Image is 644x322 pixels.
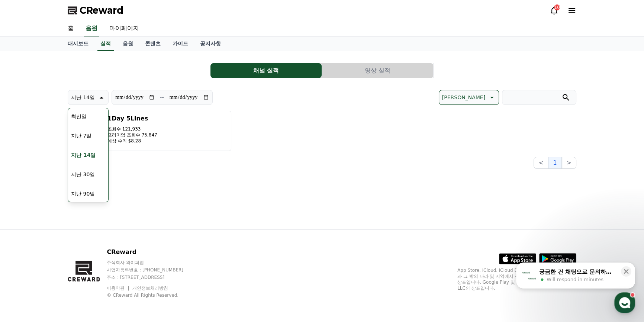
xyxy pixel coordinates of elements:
a: 대시보드 [62,37,94,51]
button: 지난 14일 [68,90,109,105]
a: Home [2,236,49,254]
button: [PERSON_NAME] [439,90,499,105]
button: 지난 90일 [68,186,98,202]
span: CReward [80,4,123,16]
a: Settings [96,236,143,254]
span: Messages [62,247,84,253]
a: 영상 실적 [322,63,434,78]
a: 가이드 [167,37,194,51]
a: 개인정보처리방침 [132,286,168,291]
span: Home [19,247,32,253]
p: 주식회사 와이피랩 [107,260,197,265]
p: 조회수 121,933 [107,126,157,132]
button: 채널 실적 [210,63,322,78]
p: ~ [160,93,164,102]
button: 지난 30일 [68,166,98,183]
h3: 1Day 5Lines [107,114,157,123]
button: 지난 7일 [68,128,94,144]
a: 음원 [117,37,139,51]
p: 사업자등록번호 : [PHONE_NUMBER] [107,267,197,273]
button: > [562,157,576,169]
a: Messages [49,236,96,254]
button: 1 [548,157,561,169]
a: 음원 [84,21,99,36]
a: 공지사항 [194,37,227,51]
p: CReward [107,248,197,257]
span: Settings [110,247,128,253]
a: 실적 [97,37,114,51]
a: 10 [550,6,558,15]
button: 지난 14일 [68,147,99,163]
div: 10 [554,4,560,10]
a: 이용약관 [107,286,130,291]
p: 지난 14일 [71,92,95,103]
button: 영상 실적 [322,63,433,78]
a: 홈 [62,21,80,36]
p: 프리미엄 조회수 75,847 [107,132,157,138]
button: < [534,157,548,169]
a: 마이페이지 [103,21,145,36]
p: 주소 : [STREET_ADDRESS] [107,274,197,280]
p: App Store, iCloud, iCloud Drive 및 iTunes Store는 미국과 그 밖의 나라 및 지역에서 등록된 Apple Inc.의 서비스 상표입니다. Goo... [457,267,576,291]
button: 1Day 5Lines 조회수 121,933 프리미엄 조회수 75,847 예상 수익 $8.28 [68,111,231,151]
p: © CReward All Rights Reserved. [107,292,197,298]
a: 콘텐츠 [139,37,167,51]
button: 최신일 [68,108,90,125]
p: 예상 수익 $8.28 [107,138,157,144]
p: [PERSON_NAME] [442,92,485,103]
a: CReward [68,4,123,16]
a: 채널 실적 [210,63,322,78]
